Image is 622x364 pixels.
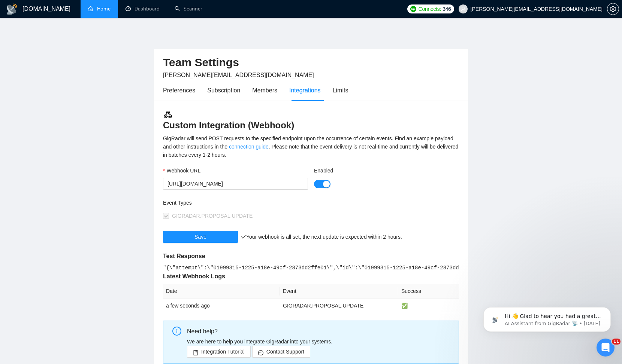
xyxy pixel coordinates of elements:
div: Members [252,86,277,95]
input: Webhook URL [163,178,308,190]
span: GIGRADAR.PROPOSAL.UPDATE [172,213,253,219]
h5: Test Response [163,252,459,261]
iframe: Intercom notifications message [472,291,622,344]
button: setting [607,3,619,15]
label: Enabled [314,166,333,175]
span: 11 [612,339,621,345]
button: Enabled [314,180,330,188]
iframe: Intercom live chat [597,339,615,357]
button: bookIntegration Tutorial [187,346,251,358]
span: ✅ [401,303,408,309]
span: a few seconds ago [166,303,210,309]
label: Webhook URL [163,166,200,175]
span: message [258,350,263,355]
div: Limits [333,86,348,95]
span: Your webhook is all set, the next update is expected within 2 hours. [241,234,402,240]
img: logo [6,3,18,15]
span: Integration Tutorial [201,348,245,356]
div: Integrations [289,86,321,95]
span: user [461,6,466,12]
button: Save [163,231,238,243]
th: Success [398,284,459,299]
a: bookIntegration Tutorial [187,349,251,355]
span: Connects: [419,5,441,13]
h3: Custom Integration (Webhook) [163,110,459,131]
label: Event Types [163,199,192,207]
span: setting [607,6,619,12]
img: webhook.3a52c8ec.svg [163,110,173,119]
div: GigRadar will send POST requests to the specified endpoint upon the occurrence of certain events.... [163,134,459,159]
span: Contact Support [266,348,304,356]
h2: Team Settings [163,55,459,70]
p: We are here to help you integrate GigRadar into your systems. [187,337,453,346]
span: book [193,350,198,355]
th: Event [280,284,398,299]
span: info-circle [172,327,181,336]
img: upwork-logo.png [410,6,416,12]
a: dashboardDashboard [126,6,160,12]
div: Subscription [207,86,240,95]
td: GIGRADAR.PROPOSAL.UPDATE [280,299,398,313]
h5: Latest Webhook Logs [163,272,459,281]
a: homeHome [88,6,111,12]
span: Save [194,233,206,241]
span: Hi 👋 Glad to hear you had a great experience with us! 🙌 ​ Could you spare 20 seconds to leave a r... [33,22,129,80]
span: Need help? [187,328,218,334]
button: messageContact Support [252,346,310,358]
div: Preferences [163,86,195,95]
span: check [241,234,246,239]
th: Date [163,284,280,299]
a: searchScanner [175,6,202,12]
a: setting [607,6,619,12]
a: connection guide [229,144,269,150]
span: [PERSON_NAME][EMAIL_ADDRESS][DOMAIN_NAME] [163,72,314,78]
p: Message from AI Assistant from GigRadar 📡, sent 3w ago [33,29,129,36]
span: 346 [443,5,451,13]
